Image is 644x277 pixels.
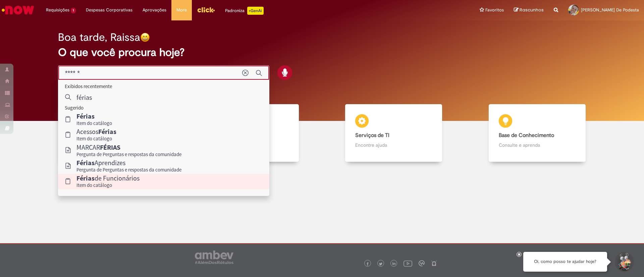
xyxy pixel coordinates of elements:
span: [PERSON_NAME] De Podesta [581,7,639,13]
span: 1 [71,8,76,13]
span: Rascunhos [520,7,544,13]
img: logo_footer_twitter.png [379,262,382,266]
a: Tirar dúvidas Tirar dúvidas com Lupi Assist e Gen Ai [35,104,179,162]
span: Requisições [46,7,69,13]
div: Oi, como posso te ajudar hoje? [523,252,607,272]
p: +GenAi [247,7,264,15]
img: logo_footer_ambev_rotulo_gray.png [195,251,233,264]
a: Base de Conhecimento Consulte e aprenda [466,104,609,162]
img: logo_footer_linkedin.png [392,262,396,266]
img: ServiceNow [1,3,35,17]
div: Padroniza [225,7,264,15]
p: Encontre ajuda [355,142,432,148]
b: Base de Conhecimento [499,132,554,139]
span: Despesas Corporativas [86,7,132,13]
span: Favoritos [485,7,504,13]
span: More [176,7,187,13]
p: Consulte e aprenda [499,142,576,148]
a: Rascunhos [514,7,544,13]
img: logo_footer_facebook.png [366,262,369,266]
h2: Boa tarde, Raissa [58,31,140,43]
img: logo_footer_naosei.png [431,260,437,266]
button: Iniciar Conversa de Suporte [614,252,634,272]
h2: O que você procura hoje? [58,47,586,58]
img: happy-face.png [140,32,150,42]
span: Aprovações [143,7,166,13]
b: Serviços de TI [355,132,389,139]
img: logo_footer_workplace.png [419,260,425,266]
a: Serviços de TI Encontre ajuda [322,104,466,162]
img: click_logo_yellow_360x200.png [197,5,215,15]
img: logo_footer_youtube.png [404,259,412,268]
